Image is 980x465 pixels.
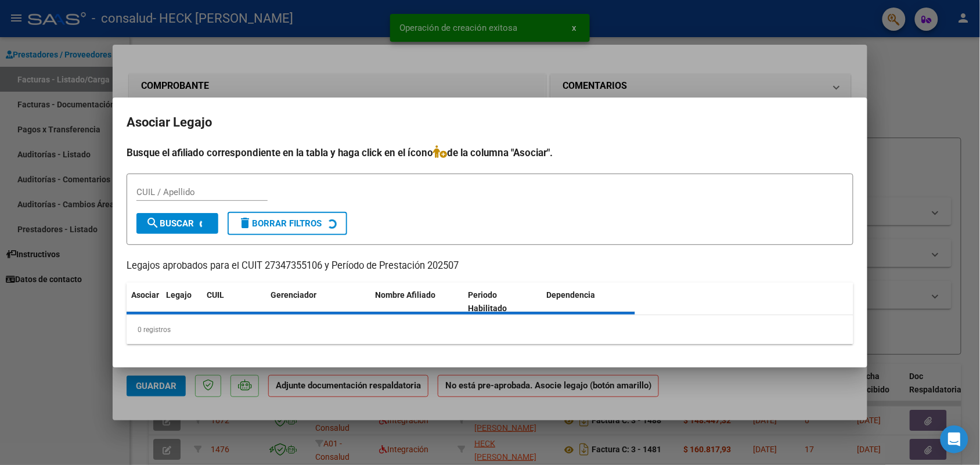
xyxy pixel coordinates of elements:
button: Buscar [136,213,218,234]
h2: Asociar Legajo [127,111,853,134]
mat-icon: search [146,216,160,230]
datatable-header-cell: Dependencia [542,283,636,321]
span: CUIL [207,290,224,300]
span: Buscar [146,218,194,229]
span: Periodo Habilitado [469,290,507,313]
datatable-header-cell: Periodo Habilitado [464,283,542,321]
span: Dependencia [547,290,596,300]
span: Nombre Afiliado [375,290,435,300]
button: Borrar Filtros [228,212,347,235]
p: Legajos aprobados para el CUIT 27347355106 y Período de Prestación 202507 [127,259,853,273]
datatable-header-cell: Asociar [127,283,161,321]
datatable-header-cell: Legajo [161,283,202,321]
mat-icon: delete [238,216,252,230]
div: 0 registros [127,315,853,344]
datatable-header-cell: Gerenciador [266,283,370,321]
datatable-header-cell: Nombre Afiliado [370,283,464,321]
h4: Busque el afiliado correspondiente en la tabla y haga click en el ícono de la columna "Asociar". [127,145,853,160]
span: Gerenciador [271,290,316,300]
span: Asociar [131,290,159,300]
span: Legajo [166,290,192,300]
span: Borrar Filtros [238,218,322,229]
datatable-header-cell: CUIL [202,283,266,321]
div: Open Intercom Messenger [941,426,968,453]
